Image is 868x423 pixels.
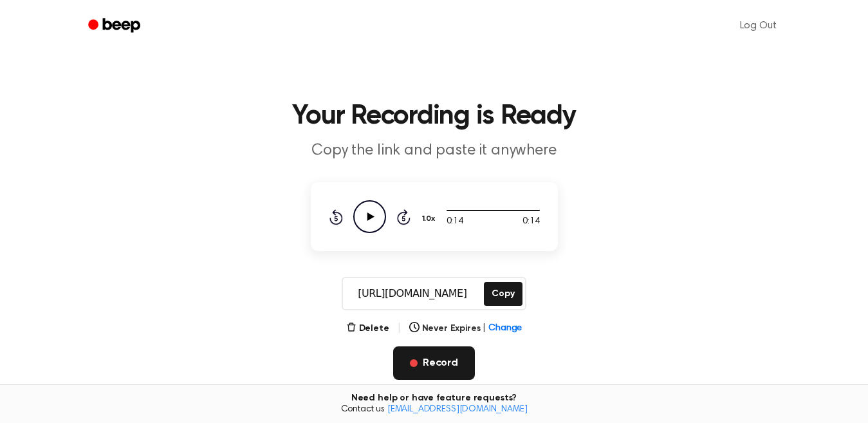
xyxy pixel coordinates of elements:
[393,346,475,380] button: Record
[483,322,486,335] span: |
[346,322,389,335] button: Delete
[421,208,440,230] button: 1.0x
[447,215,463,229] span: 0:14
[484,282,522,306] button: Copy
[8,404,860,416] span: Contact us
[79,14,152,39] a: Beep
[187,140,681,162] p: Copy the link and paste it anywhere
[397,321,402,336] span: |
[409,322,522,335] button: Never Expires|Change
[522,215,539,229] span: 0:14
[727,10,790,41] a: Log Out
[488,322,522,335] span: Change
[387,405,528,414] a: [EMAIL_ADDRESS][DOMAIN_NAME]
[105,103,764,130] h1: Your Recording is Ready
